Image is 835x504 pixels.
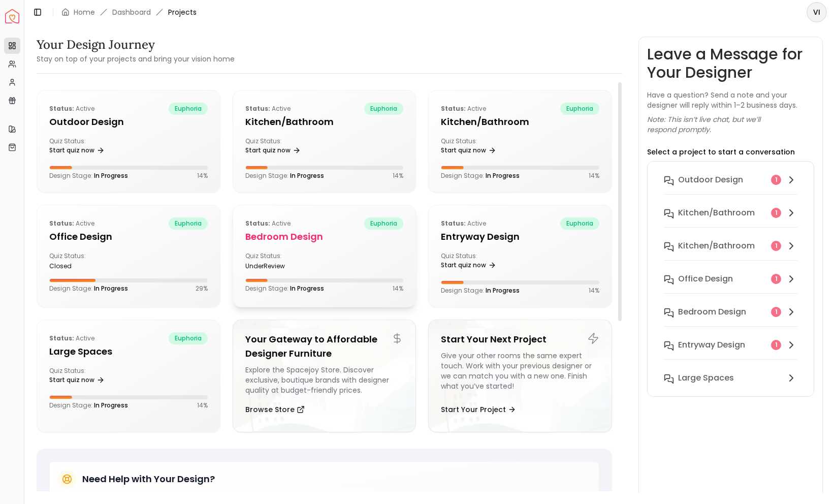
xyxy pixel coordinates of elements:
p: Select a project to start a conversation [647,147,795,157]
span: euphoria [169,103,208,115]
h5: Need Help with Your Design? [82,472,215,486]
span: euphoria [560,103,599,115]
button: Start Your Project [441,399,516,420]
small: Stay on top of your projects and bring your vision home [37,54,235,64]
span: Projects [168,7,197,17]
p: 14 % [197,401,208,409]
div: 1 [771,175,781,185]
b: Status: [441,219,466,228]
div: underReview [245,262,320,270]
span: euphoria [364,103,403,115]
h5: Office design [49,230,208,244]
a: Start quiz now [441,143,496,157]
a: Start Your Next ProjectGive your other rooms the same expert touch. Work with your previous desig... [428,320,612,432]
div: Quiz Status: [49,367,124,387]
h5: Large Spaces [49,344,208,359]
h5: Outdoor design [49,115,208,129]
span: In Progress [290,171,324,180]
p: active [49,103,94,115]
div: 1 [771,307,781,317]
span: VI [808,3,826,21]
div: Quiz Status: [441,137,516,157]
h6: Office design [678,273,733,285]
button: Kitchen/Bathroom1 [656,236,806,269]
div: 1 [771,340,781,350]
p: 14 % [197,172,208,180]
p: active [49,217,94,230]
p: Design Stage: [441,172,520,180]
button: Office design1 [656,269,806,302]
h5: Kitchen/Bathroom [441,115,599,129]
div: 1 [771,274,781,284]
h6: Bedroom design [678,306,746,318]
div: Quiz Status: [49,252,124,270]
div: 1 [771,208,781,218]
button: Large Spaces [656,368,806,388]
img: Spacejoy Logo [5,9,19,23]
p: Design Stage: [49,172,128,180]
b: Status: [245,219,270,228]
p: Design Stage: [49,285,128,293]
button: Bedroom design1 [656,302,806,335]
div: Quiz Status: [49,137,124,157]
b: Status: [49,219,74,228]
p: active [245,217,291,230]
p: 29 % [196,285,208,293]
a: Start quiz now [49,143,105,157]
h6: Large Spaces [678,372,734,384]
h6: entryway design [678,339,745,351]
h5: Start Your Next Project [441,332,599,346]
span: In Progress [486,286,520,295]
button: Kitchen/Bathroom1 [656,203,806,236]
b: Status: [245,104,270,113]
p: active [441,217,486,230]
a: Spacejoy [5,9,19,23]
div: Quiz Status: [245,252,320,270]
p: Design Stage: [49,401,128,409]
a: Start quiz now [49,373,105,387]
h5: Kitchen/Bathroom [245,115,404,129]
span: In Progress [290,284,324,293]
div: Quiz Status: [441,252,516,272]
h3: Your Design Journey [37,37,235,53]
a: Start quiz now [441,258,496,272]
div: Give your other rooms the same expert touch. Work with your previous designer or we can match you... [441,351,599,395]
button: entryway design1 [656,335,806,368]
p: Design Stage: [245,285,324,293]
h5: Bedroom design [245,230,404,244]
button: Browse Store [245,399,305,420]
span: In Progress [94,401,128,409]
button: VI [807,2,827,22]
p: Have a question? Send a note and your designer will reply within 1–2 business days. [647,90,814,110]
div: Explore the Spacejoy Store. Discover exclusive, boutique brands with designer quality at budget-f... [245,365,404,395]
button: Outdoor design1 [656,170,806,203]
p: 14 % [589,172,599,180]
p: Design Stage: [441,287,520,295]
p: active [441,103,486,115]
b: Status: [441,104,466,113]
a: Your Gateway to Affordable Designer FurnitureExplore the Spacejoy Store. Discover exclusive, bout... [233,320,416,432]
h3: Leave a Message for Your Designer [647,45,814,82]
nav: breadcrumb [61,7,197,17]
span: euphoria [169,217,208,230]
div: Quiz Status: [245,137,320,157]
h6: Kitchen/Bathroom [678,240,755,252]
span: euphoria [169,332,208,344]
p: active [245,103,291,115]
h6: Outdoor design [678,174,743,186]
div: closed [49,262,124,270]
b: Status: [49,104,74,113]
p: 14 % [589,287,599,295]
h5: entryway design [441,230,599,244]
a: Dashboard [112,7,151,17]
p: Note: This isn’t live chat, but we’ll respond promptly. [647,114,814,135]
span: In Progress [94,171,128,180]
span: In Progress [94,284,128,293]
span: euphoria [364,217,403,230]
div: 1 [771,241,781,251]
a: Start quiz now [245,143,301,157]
h5: Your Gateway to Affordable Designer Furniture [245,332,404,361]
a: Home [74,7,95,17]
p: 14 % [393,285,403,293]
b: Status: [49,334,74,342]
